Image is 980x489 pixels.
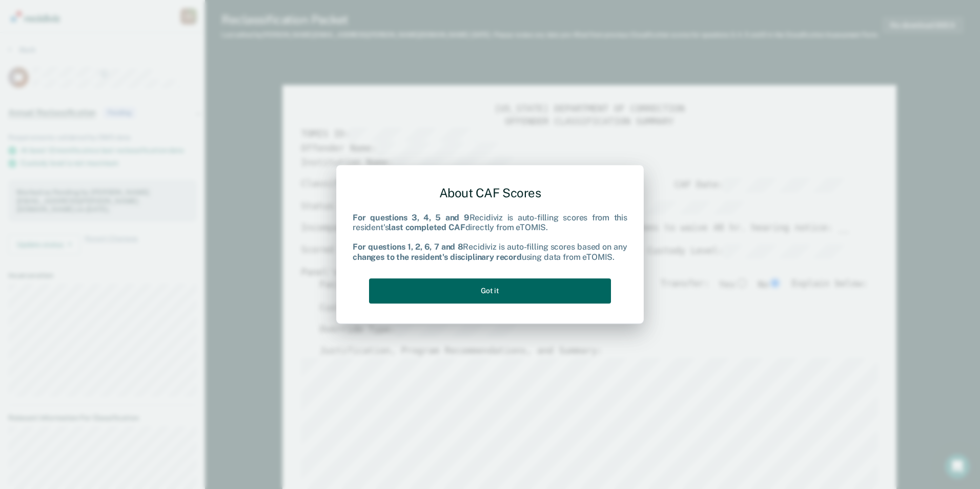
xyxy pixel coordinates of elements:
b: changes to the resident's disciplinary record [353,252,522,262]
div: About CAF Scores [353,177,627,209]
div: Recidiviz is auto-filling scores from this resident's directly from eTOMIS. Recidiviz is auto-fil... [353,213,627,262]
b: last completed CAF [389,222,465,232]
button: Got it [369,278,611,303]
b: For questions 1, 2, 6, 7 and 8 [353,242,463,252]
b: For questions 3, 4, 5 and 9 [353,213,469,222]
